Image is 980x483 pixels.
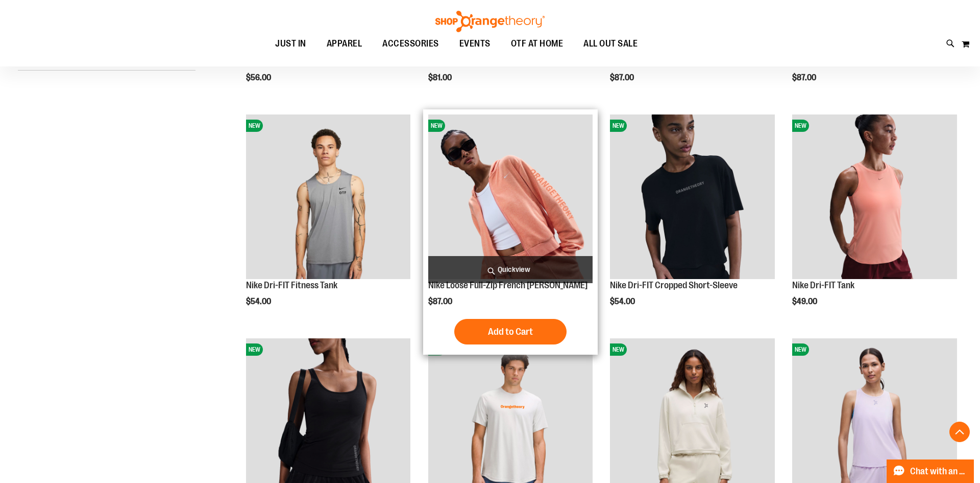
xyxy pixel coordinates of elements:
span: EVENTS [459,32,491,55]
img: Nike Dri-FIT Cropped Short-Sleeve [610,114,775,280]
div: product [787,109,962,332]
span: NEW [428,120,445,132]
a: Nike Loose Full-Zip French [PERSON_NAME] [428,280,587,290]
span: $87.00 [428,297,454,306]
a: Quickview [428,256,593,283]
span: NEW [246,343,263,356]
a: Nike Dri-FIT Cropped Short-Sleeve [610,280,738,290]
a: Nike Dri-FIT TankNEW [792,114,957,281]
span: Chat with an Expert [910,467,968,476]
button: Chat with an Expert [887,459,974,483]
span: NEW [610,120,627,132]
img: Nike Loose Full-Zip French Terry Hoodie [428,114,593,280]
button: Back To Top [949,422,970,442]
span: $81.00 [428,73,453,82]
span: NEW [246,120,263,132]
a: Nike Dri-FIT Tank [792,280,854,290]
span: OTF AT HOME [511,32,563,55]
div: product [605,109,780,332]
span: $54.00 [246,297,273,306]
span: NEW [792,343,809,356]
span: $54.00 [610,297,636,306]
a: Nike Dri-FIT Fitness Tank [246,280,337,290]
div: product [241,109,416,332]
a: Nike Dri-FIT Cropped Short-SleeveNEW [610,114,775,281]
span: $49.00 [792,297,819,306]
img: Nike Dri-FIT Fitness Tank [246,114,411,280]
a: Nike Dri-FIT Fitness TankNEW [246,114,411,281]
span: NEW [610,343,627,356]
span: Add to Cart [488,326,533,337]
div: product [423,109,598,355]
img: Shop Orangetheory [434,11,546,32]
a: Nike Loose Full-Zip French Terry HoodieNEW [428,114,593,281]
span: $87.00 [792,73,818,82]
span: APPAREL [327,32,362,55]
button: Add to Cart [454,319,567,344]
span: NEW [792,120,809,132]
span: $87.00 [610,73,635,82]
span: ALL OUT SALE [583,32,638,55]
span: ACCESSORIES [382,32,439,55]
span: JUST IN [275,32,306,55]
img: Nike Dri-FIT Tank [792,114,957,280]
span: $56.00 [246,73,273,82]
